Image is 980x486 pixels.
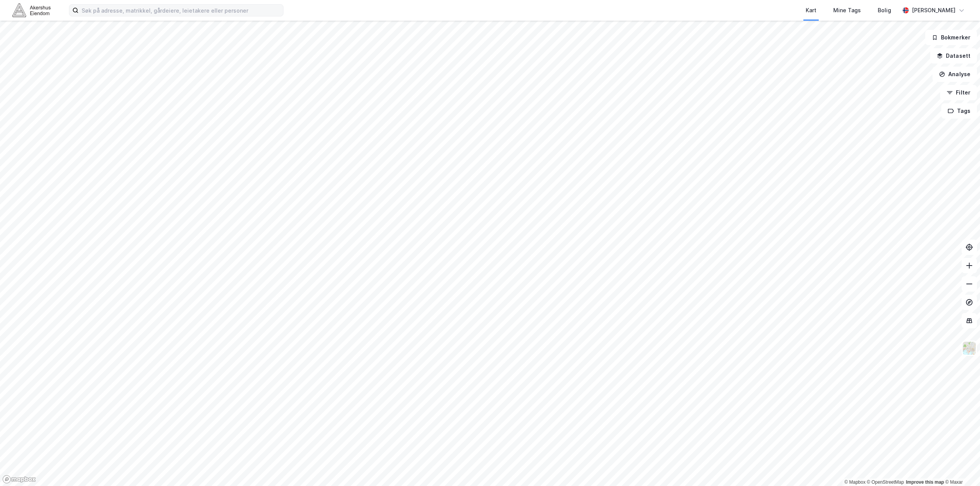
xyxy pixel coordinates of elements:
[844,479,865,485] a: Mapbox
[12,3,51,17] img: akershus-eiendom-logo.9091f326c980b4bce74ccdd9f866810c.svg
[867,479,904,485] a: OpenStreetMap
[930,48,977,64] button: Datasett
[912,6,955,15] div: [PERSON_NAME]
[2,475,36,484] a: Mapbox homepage
[878,6,891,15] div: Bolig
[941,103,977,119] button: Tags
[942,449,980,486] div: Kontrollprogram for chat
[925,30,977,45] button: Bokmerker
[932,67,977,82] button: Analyse
[79,5,283,16] input: Søk på adresse, matrikkel, gårdeiere, leietakere eller personer
[906,479,944,485] a: Improve this map
[940,85,977,100] button: Filter
[806,6,816,15] div: Kart
[962,341,977,356] img: Z
[833,6,861,15] div: Mine Tags
[942,449,980,486] iframe: Chat Widget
